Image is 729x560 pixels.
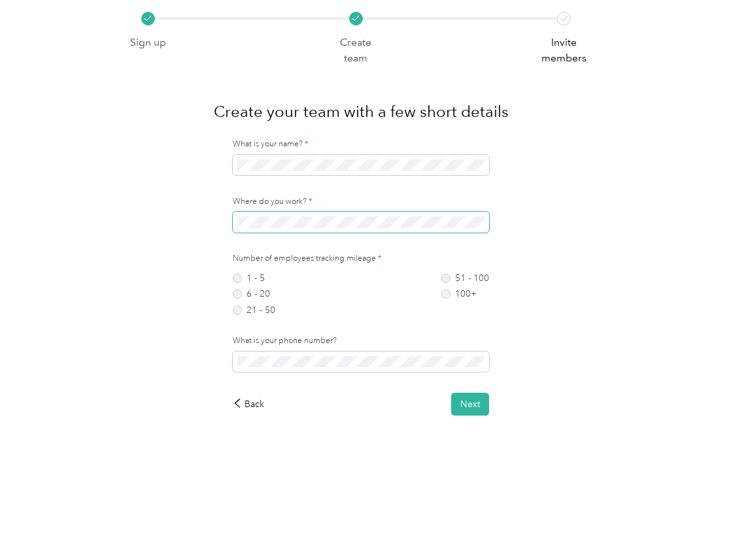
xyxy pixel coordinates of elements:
label: 51 - 100 [441,274,489,283]
label: 100+ [441,289,489,299]
label: Number of employees tracking mileage [233,253,489,265]
label: Where do you work? [233,196,489,208]
label: What is your name? [233,139,489,150]
p: Invite members [537,35,592,67]
p: Sign up [130,35,166,51]
label: 1 - 5 [233,274,275,283]
div: Back [233,397,264,411]
label: 21 - 50 [233,306,275,315]
iframe: Everlance-gr Chat Button Frame [656,487,729,560]
p: Create team [328,35,383,67]
label: What is your phone number? [233,335,489,347]
button: Next [451,393,489,416]
h1: Create your team with a few short details [214,96,509,127]
label: 6 - 20 [233,289,275,299]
